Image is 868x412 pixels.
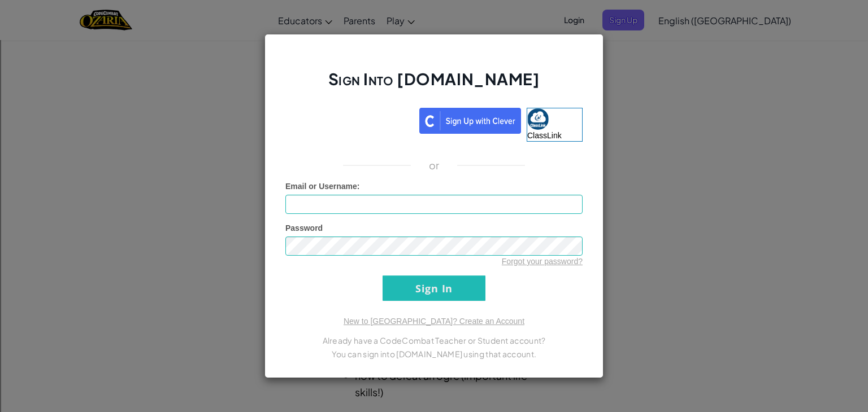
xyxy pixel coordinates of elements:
[527,108,549,130] img: classlink-logo-small.png
[5,27,863,37] div: Sort A > Z
[285,181,360,192] label: :
[285,182,357,191] span: Email or Username
[280,107,419,132] iframe: Sign in with Google Button
[5,5,236,15] div: Home
[429,159,440,172] p: or
[383,275,485,301] input: Sign In
[5,67,863,77] div: Options
[285,347,583,361] p: You can sign into [DOMAIN_NAME] using that account.
[285,223,323,233] span: Password
[502,257,583,266] a: Forgot your password?
[5,77,863,87] div: Sign out
[5,37,863,47] div: Sort New > Old
[5,15,105,27] input: Search outlines
[5,57,863,67] div: Delete
[285,334,583,347] p: Already have a CodeCombat Teacher or Student account?
[527,131,562,140] span: ClassLink
[5,47,863,57] div: Move To ...
[285,68,583,101] h2: Sign Into [DOMAIN_NAME]
[419,108,521,134] img: clever_sso_button@2x.png
[344,317,524,326] a: New to [GEOGRAPHIC_DATA]? Create an Account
